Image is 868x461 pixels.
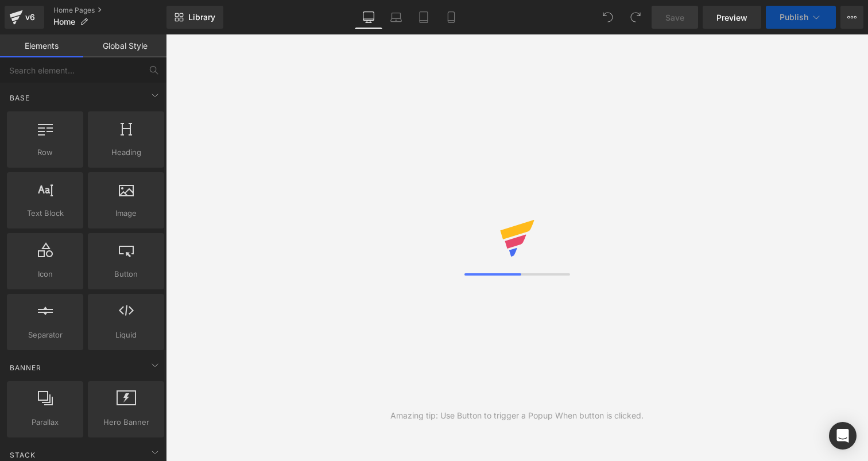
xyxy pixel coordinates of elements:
a: Home Pages [53,6,166,15]
div: Amazing tip: Use Button to trigger a Popup When button is clicked. [390,409,644,422]
span: Text Block [10,207,80,219]
div: Open Intercom Messenger [829,422,857,450]
span: Publish [780,13,808,22]
a: Tablet [410,6,437,29]
span: Parallax [10,416,80,428]
span: Row [10,146,80,158]
button: Undo [596,6,619,29]
a: Mobile [437,6,465,29]
button: More [840,6,863,29]
span: Library [188,12,215,22]
button: Publish [766,6,836,29]
a: Laptop [382,6,410,29]
span: Base [9,92,31,103]
span: Button [91,268,161,280]
span: Image [91,207,161,219]
a: v6 [5,6,44,29]
span: Preview [716,11,747,24]
a: New Library [166,6,223,29]
a: Desktop [355,6,382,29]
span: Home [53,17,75,26]
a: Global Style [83,34,166,57]
span: Separator [10,329,80,341]
span: Liquid [91,329,161,341]
span: Stack [9,450,37,460]
a: Preview [703,6,761,29]
span: Banner [9,362,42,373]
div: v6 [23,10,37,25]
span: Icon [10,268,80,280]
span: Save [665,11,684,24]
span: Hero Banner [91,416,161,428]
span: Heading [91,146,161,158]
button: Redo [624,6,647,29]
